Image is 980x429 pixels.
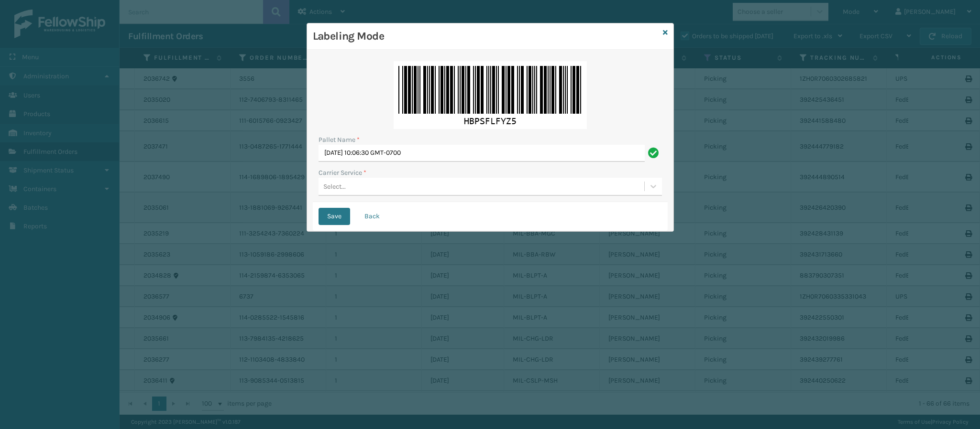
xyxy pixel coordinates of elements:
div: Select... [323,182,346,192]
h3: Labeling Mode [313,29,659,43]
button: Save [319,208,350,225]
img: fmg3azf4ZsQAAAABJRU5ErkJggg== [394,61,587,129]
label: Pallet Name [319,135,360,145]
button: Back [356,208,388,225]
label: Carrier Service [319,168,366,178]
